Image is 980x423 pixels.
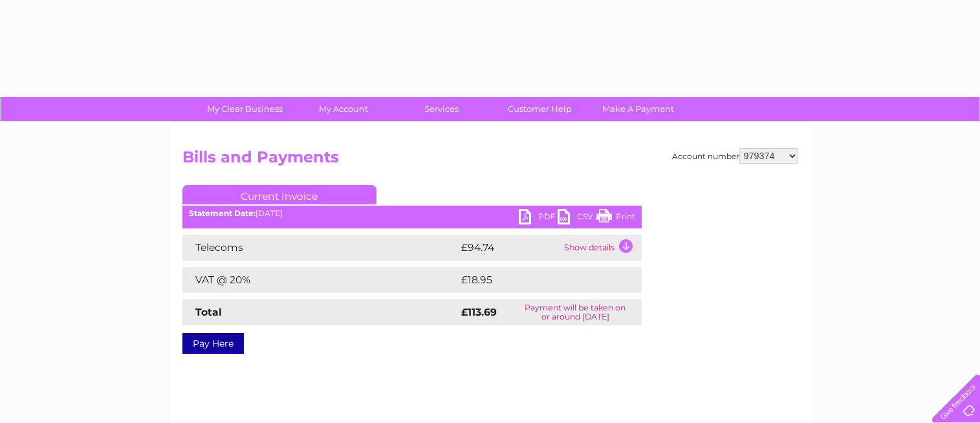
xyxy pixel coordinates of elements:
[182,267,458,293] td: VAT @ 20%
[509,299,641,325] td: Payment will be taken on or around [DATE]
[596,209,635,228] a: Print
[519,209,558,228] a: PDF
[290,97,397,121] a: My Account
[558,209,596,228] a: CSV
[182,185,376,204] a: Current Invoice
[182,148,798,173] h2: Bills and Payments
[189,208,256,218] b: Statement Date:
[191,97,298,121] a: My Clear Business
[195,306,222,318] strong: Total
[561,235,642,261] td: Show details
[182,209,642,218] div: [DATE]
[585,97,691,121] a: Make A Payment
[486,97,593,121] a: Customer Help
[458,235,561,261] td: £94.74
[388,97,495,121] a: Services
[182,235,458,261] td: Telecoms
[672,148,798,164] div: Account number
[458,267,615,293] td: £18.95
[461,306,497,318] strong: £113.69
[182,333,244,354] a: Pay Here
